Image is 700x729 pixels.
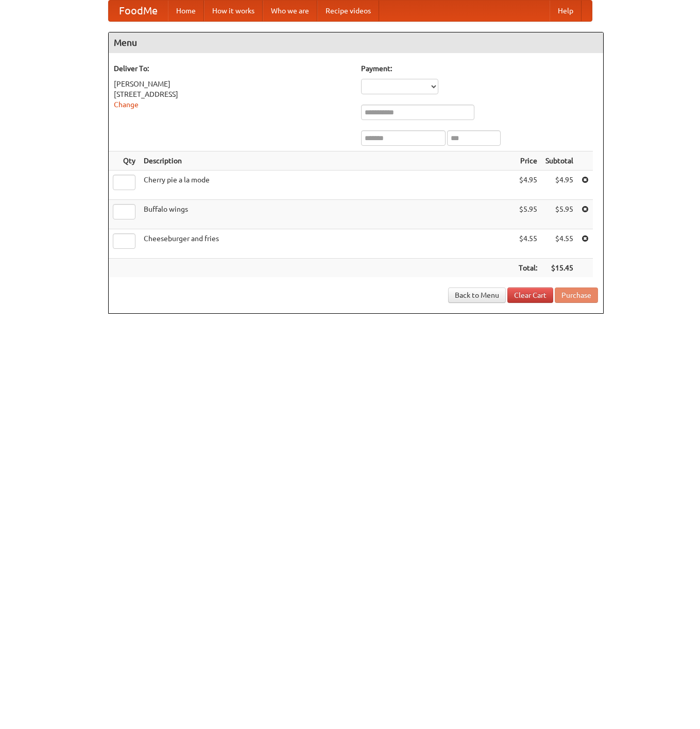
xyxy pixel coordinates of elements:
a: Change [114,100,139,109]
td: $4.95 [541,171,577,200]
a: Back to Menu [448,287,506,303]
th: Qty [109,151,140,171]
div: [STREET_ADDRESS] [114,89,351,99]
td: $5.95 [541,200,577,229]
td: Buffalo wings [140,200,515,229]
h4: Menu [109,32,603,53]
td: $4.55 [541,229,577,259]
th: Total: [515,259,541,278]
h5: Payment: [361,63,598,74]
a: FoodMe [109,1,168,21]
td: Cheeseburger and fries [140,229,515,259]
th: Subtotal [541,151,577,171]
a: Who we are [263,1,317,21]
th: $15.45 [541,259,577,278]
td: Cherry pie a la mode [140,171,515,200]
td: $5.95 [515,200,541,229]
a: Clear Cart [507,287,553,303]
a: How it works [204,1,263,21]
button: Purchase [555,287,598,303]
th: Description [140,151,515,171]
a: Help [550,1,582,21]
div: [PERSON_NAME] [114,79,351,89]
a: Home [168,1,204,21]
h5: Deliver To: [114,63,351,74]
td: $4.55 [515,229,541,259]
th: Price [515,151,541,171]
td: $4.95 [515,171,541,200]
a: Recipe videos [317,1,379,21]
